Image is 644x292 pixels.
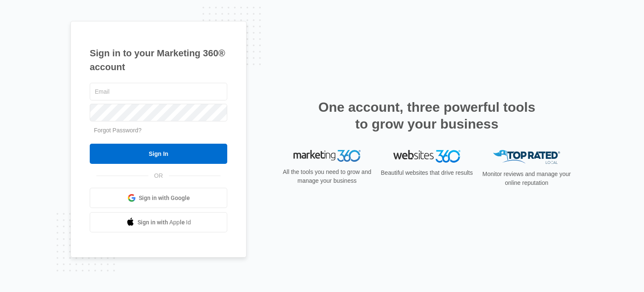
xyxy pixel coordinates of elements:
input: Sign In [90,144,227,164]
a: Sign in with Apple Id [90,212,227,232]
img: Websites 360 [393,150,460,162]
p: All the tools you need to grow and manage your business [280,168,374,185]
img: Marketing 360 [293,150,361,162]
h2: One account, three powerful tools to grow your business [316,99,538,132]
a: Forgot Password? [94,127,142,134]
span: Sign in with Google [139,194,190,203]
h1: Sign in to your Marketing 360® account [90,46,227,74]
img: Top Rated Local [493,150,560,164]
p: Monitor reviews and manage your online reputation [480,170,574,187]
a: Sign in with Google [90,188,227,208]
span: Sign in with Apple Id [138,218,191,227]
input: Email [90,83,227,100]
p: Beautiful websites that drive results [380,168,474,177]
span: OR [148,171,169,180]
